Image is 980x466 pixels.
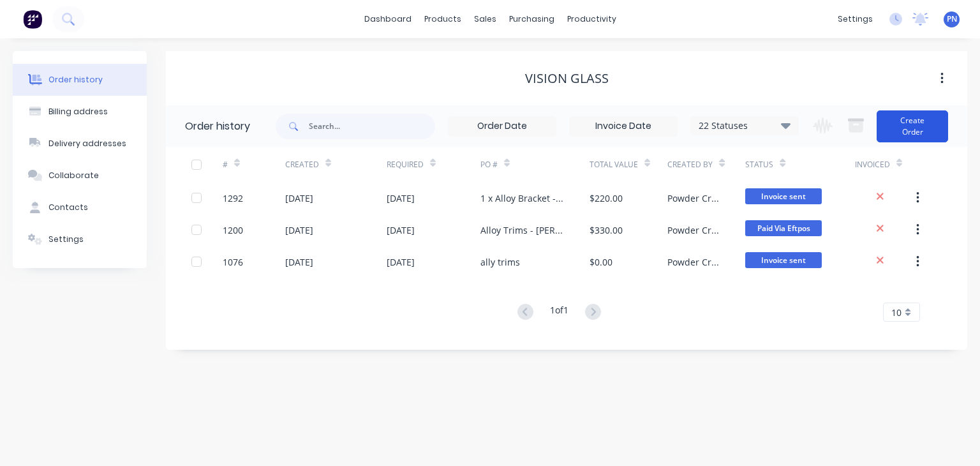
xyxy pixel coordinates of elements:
div: Created [285,159,319,170]
div: Billing address [48,106,108,117]
div: 1076 [223,255,243,269]
div: Status [745,147,854,182]
button: Order history [13,64,147,96]
div: Order history [48,74,103,86]
div: Powder Crew [667,192,720,205]
button: Create Order [877,110,948,142]
div: 1 x Alloy Bracket - Powder Coat - [PERSON_NAME] [480,192,564,205]
span: Paid Via Eftpos [745,220,822,236]
div: 1292 [223,192,243,205]
div: Required [387,159,424,170]
button: Contacts [13,192,147,223]
div: PO # [480,159,498,170]
div: Required [387,147,480,182]
div: Powder Crew [667,223,720,237]
div: purchasing [503,10,561,29]
div: [DATE] [285,223,313,237]
div: Settings [48,234,84,245]
button: Collaborate [13,160,147,192]
div: 22 Statuses [691,119,798,133]
div: Invoiced [855,159,890,170]
div: 1 of 1 [550,303,568,322]
div: [DATE] [387,223,415,237]
div: Contacts [48,202,88,213]
input: Search... [309,114,435,139]
div: Collaborate [48,170,99,181]
div: Invoiced [855,147,917,182]
div: Vision Glass [525,71,609,86]
div: ally trims [480,255,520,269]
div: Order history [185,119,250,134]
div: $220.00 [590,192,623,205]
span: PN [947,13,957,25]
div: 1200 [223,223,243,237]
span: Invoice sent [745,252,822,268]
div: sales [468,10,503,29]
div: # [223,159,228,170]
div: Powder Crew [667,255,720,269]
div: $330.00 [590,223,623,237]
div: # [223,147,285,182]
button: Delivery addresses [13,128,147,160]
div: Created [285,147,387,182]
div: Created By [667,159,713,170]
div: [DATE] [285,192,313,205]
div: [DATE] [387,192,415,205]
div: Delivery addresses [48,138,126,149]
div: productivity [561,10,623,29]
div: PO # [480,147,590,182]
a: dashboard [358,10,418,29]
span: Invoice sent [745,188,822,204]
div: settings [831,10,879,29]
span: 10 [891,306,902,319]
div: Status [745,159,773,170]
div: Alloy Trims - [PERSON_NAME] [480,223,564,237]
input: Invoice Date [570,117,677,136]
div: Total Value [590,159,638,170]
div: products [418,10,468,29]
div: Created By [667,147,745,182]
div: [DATE] [285,255,313,269]
img: Factory [23,10,42,29]
button: Billing address [13,96,147,128]
div: [DATE] [387,255,415,269]
button: Settings [13,223,147,255]
input: Order Date [449,117,556,136]
div: $0.00 [590,255,612,269]
div: Total Value [590,147,667,182]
